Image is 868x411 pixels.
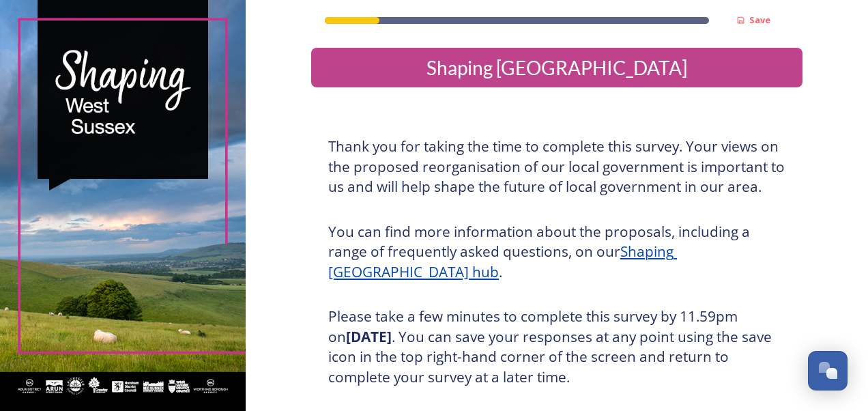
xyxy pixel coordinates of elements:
div: Shaping [GEOGRAPHIC_DATA] [317,53,797,82]
strong: [DATE] [346,327,392,346]
h3: You can find more information about the proposals, including a range of frequently asked question... [328,222,785,283]
strong: Save [749,14,770,26]
a: Shaping [GEOGRAPHIC_DATA] hub [328,242,677,281]
h3: Thank you for taking the time to complete this survey. Your views on the proposed reorganisation ... [328,137,785,197]
h3: Please take a few minutes to complete this survey by 11.59pm on . You can save your responses at ... [328,307,785,387]
button: Open Chat [808,351,848,391]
